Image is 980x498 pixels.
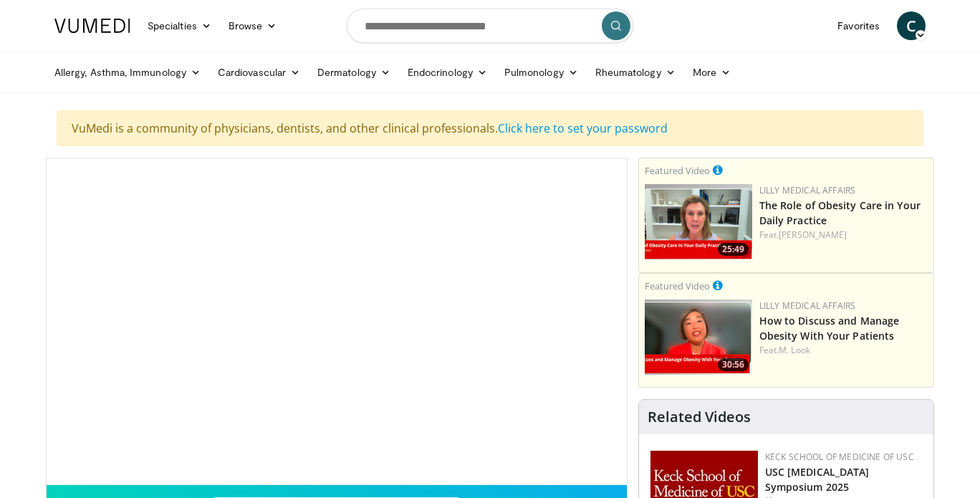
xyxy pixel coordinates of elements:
a: Favorites [829,11,888,40]
img: VuMedi Logo [54,19,130,33]
a: Rheumatology [587,58,684,87]
img: c98a6a29-1ea0-4bd5-8cf5-4d1e188984a7.png.150x105_q85_crop-smart_upscale.png [645,300,752,375]
a: How to Discuss and Manage Obesity With Your Patients [759,314,900,343]
span: 30:56 [718,358,749,371]
a: The Role of Obesity Care in Your Daily Practice [759,198,921,227]
input: Search topics, interventions [347,9,633,43]
div: VuMedi is a community of physicians, dentists, and other clinical professionals. [57,110,923,146]
a: C [897,11,926,40]
a: Lilly Medical Affairs [759,184,856,196]
a: Cardiovascular [209,58,309,87]
a: 25:49 [645,184,752,259]
a: Pulmonology [496,58,587,87]
a: Click here to set your password [498,120,668,136]
small: Featured Video [645,164,710,177]
a: M. Look [779,344,810,356]
div: Feat. [759,229,928,241]
video-js: Video Player [47,158,627,485]
h4: Related Videos [648,408,751,426]
a: Dermatology [309,58,399,87]
a: Browse [220,11,286,40]
a: Allergy, Asthma, Immunology [46,58,209,87]
a: Lilly Medical Affairs [759,300,856,312]
a: [PERSON_NAME] [779,229,847,241]
a: Endocrinology [399,58,496,87]
a: USC [MEDICAL_DATA] Symposium 2025 [765,465,870,494]
a: 30:56 [645,300,752,375]
a: More [684,58,739,87]
small: Featured Video [645,279,710,292]
a: Keck School of Medicine of USC [765,451,914,463]
span: 25:49 [718,243,749,256]
a: Specialties [139,11,220,40]
div: Feat. [759,344,928,357]
img: e1208b6b-349f-4914-9dd7-f97803bdbf1d.png.150x105_q85_crop-smart_upscale.png [645,184,752,259]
